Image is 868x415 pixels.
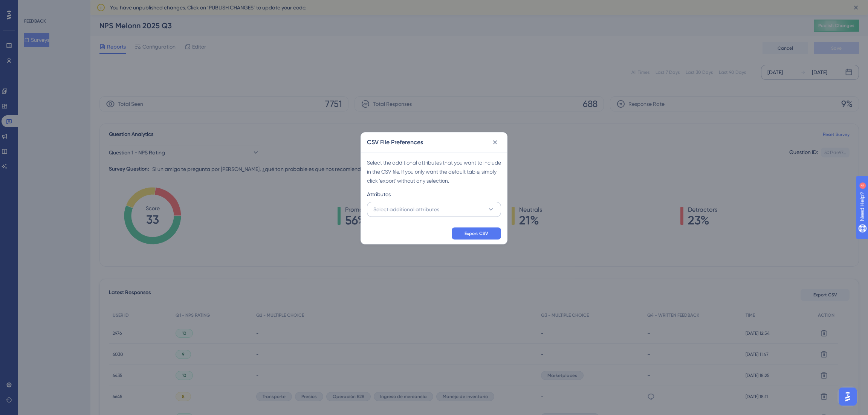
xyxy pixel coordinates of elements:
h2: CSV File Preferences [367,138,423,147]
span: Need Help? [18,2,47,11]
span: Attributes [367,190,391,199]
div: 4 [52,4,55,10]
span: Export CSV [465,230,488,236]
iframe: UserGuiding AI Assistant Launcher [836,385,859,408]
div: Select the additional attributes that you want to include in the CSV file. If you only want the d... [367,158,501,185]
span: Select additional attributes [373,205,439,214]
